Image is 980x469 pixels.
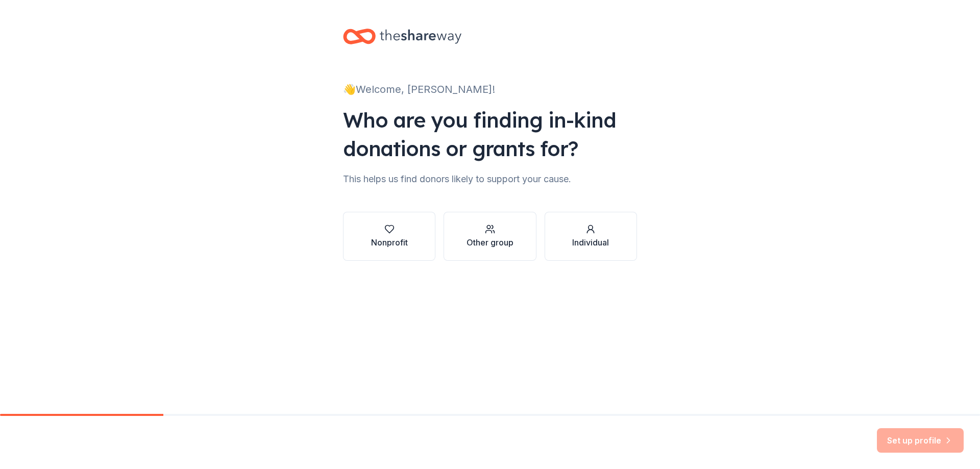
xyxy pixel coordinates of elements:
button: Individual [545,212,637,261]
button: Other group [444,212,536,261]
button: Nonprofit [343,212,435,261]
div: This helps us find donors likely to support your cause. [343,171,637,187]
div: 👋 Welcome, [PERSON_NAME]! [343,81,637,97]
div: Nonprofit [371,236,408,249]
div: Other group [467,236,513,249]
div: Who are you finding in-kind donations or grants for? [343,106,637,163]
div: Individual [572,236,609,249]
